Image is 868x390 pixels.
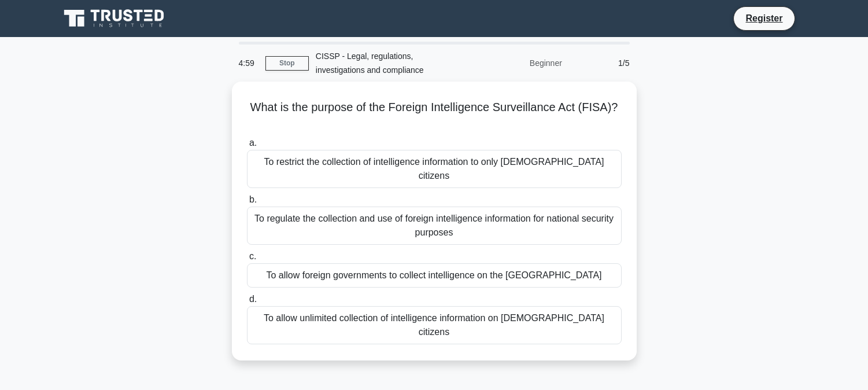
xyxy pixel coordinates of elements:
[309,45,468,82] div: CISSP - Legal, regulations, investigations and compliance
[265,56,309,71] a: Stop
[247,306,622,344] div: To allow unlimited collection of intelligence information on [DEMOGRAPHIC_DATA] citizens
[249,294,257,304] span: d.
[569,51,637,75] div: 1/5
[232,51,265,75] div: 4:59
[247,150,622,188] div: To restrict the collection of intelligence information to only [DEMOGRAPHIC_DATA] citizens
[249,138,257,148] span: a.
[246,100,623,129] h5: What is the purpose of the Foreign Intelligence Surveillance Act (FISA)?
[247,263,622,288] div: To allow foreign governments to collect intelligence on the [GEOGRAPHIC_DATA]
[249,251,256,261] span: c.
[468,51,569,75] div: Beginner
[738,11,789,25] a: Register
[247,207,622,245] div: To regulate the collection and use of foreign intelligence information for national security purp...
[249,194,257,204] span: b.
